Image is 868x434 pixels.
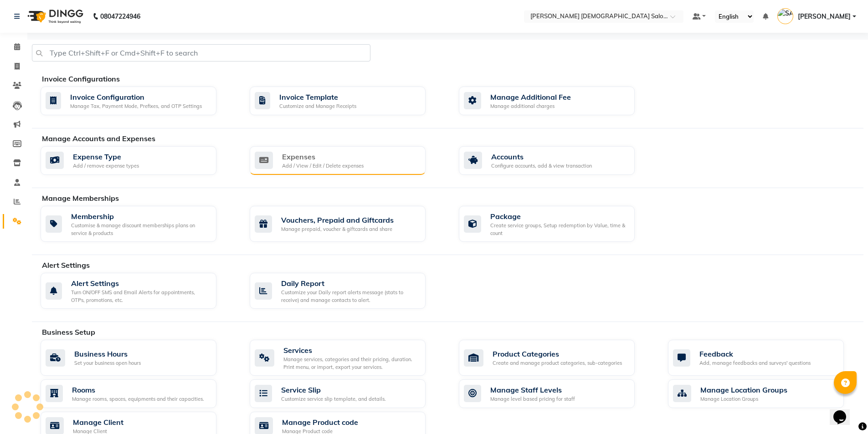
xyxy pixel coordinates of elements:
[459,146,654,175] a: AccountsConfigure accounts, add & view transaction
[490,222,627,237] div: Create service groups, Setup redemption by Value, time & count
[490,102,571,110] div: Manage additional charges
[699,348,811,359] div: Feedback
[282,151,364,162] div: Expenses
[70,92,202,102] div: Invoice Configuration
[281,395,386,403] div: Customize service slip template, and details.
[830,398,859,425] iframe: chat widget
[72,395,204,403] div: Manage rooms, spaces, equipments and their capacities.
[700,395,787,403] div: Manage Location Groups
[71,278,209,289] div: Alert Settings
[490,384,575,395] div: Manage Staff Levels
[459,340,654,376] a: Product CategoriesCreate and manage product categories, sub-categories
[283,345,418,356] div: Services
[281,214,394,225] div: Vouchers, Prepaid and Giftcards
[281,225,394,233] div: Manage prepaid, voucher & giftcards and share
[32,44,370,61] input: Type Ctrl+Shift+F or Cmd+Shift+F to search
[100,4,140,29] b: 08047224946
[250,206,445,242] a: Vouchers, Prepaid and GiftcardsManage prepaid, voucher & giftcards and share
[250,146,445,175] a: ExpensesAdd / View / Edit / Delete expenses
[41,273,236,309] a: Alert SettingsTurn ON/OFF SMS and Email Alerts for appointments, OTPs, promotions, etc.
[282,417,358,428] div: Manage Product code
[41,87,236,115] a: Invoice ConfigurationManage Tax, Payment Mode, Prefixes, and OTP Settings
[250,273,445,309] a: Daily ReportCustomize your Daily report alerts message (stats to receive) and manage contacts to ...
[73,162,139,170] div: Add / remove expense types
[491,151,592,162] div: Accounts
[250,87,445,115] a: Invoice TemplateCustomize and Manage Receipts
[41,379,236,408] a: RoomsManage rooms, spaces, equipments and their capacities.
[493,348,622,359] div: Product Categories
[459,206,654,242] a: PackageCreate service groups, Setup redemption by Value, time & count
[777,8,793,24] img: SAJJAN KAGADIYA
[72,384,204,395] div: Rooms
[73,151,139,162] div: Expense Type
[71,222,209,237] div: Customise & manage discount memberships plans on service & products
[71,289,209,304] div: Turn ON/OFF SMS and Email Alerts for appointments, OTPs, promotions, etc.
[281,278,418,289] div: Daily Report
[490,395,575,403] div: Manage level based pricing for staff
[700,384,787,395] div: Manage Location Groups
[70,102,202,110] div: Manage Tax, Payment Mode, Prefixes, and OTP Settings
[798,12,851,21] span: [PERSON_NAME]
[281,289,418,304] div: Customize your Daily report alerts message (stats to receive) and manage contacts to alert.
[282,162,364,170] div: Add / View / Edit / Delete expenses
[74,359,141,367] div: Set your business open hours
[41,146,236,175] a: Expense TypeAdd / remove expense types
[74,348,141,359] div: Business Hours
[490,211,627,222] div: Package
[71,211,209,222] div: Membership
[23,4,86,29] img: logo
[491,162,592,170] div: Configure accounts, add & view transaction
[279,102,356,110] div: Customize and Manage Receipts
[279,92,356,102] div: Invoice Template
[250,340,445,376] a: ServicesManage services, categories and their pricing, duration. Print menu, or import, export yo...
[250,379,445,408] a: Service SlipCustomize service slip template, and details.
[490,92,571,102] div: Manage Additional Fee
[73,417,123,428] div: Manage Client
[41,206,236,242] a: MembershipCustomise & manage discount memberships plans on service & products
[668,379,863,408] a: Manage Location GroupsManage Location Groups
[41,340,236,376] a: Business HoursSet your business open hours
[281,384,386,395] div: Service Slip
[459,379,654,408] a: Manage Staff LevelsManage level based pricing for staff
[668,340,863,376] a: FeedbackAdd, manage feedbacks and surveys' questions
[283,356,418,371] div: Manage services, categories and their pricing, duration. Print menu, or import, export your servi...
[493,359,622,367] div: Create and manage product categories, sub-categories
[459,87,654,115] a: Manage Additional FeeManage additional charges
[699,359,811,367] div: Add, manage feedbacks and surveys' questions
